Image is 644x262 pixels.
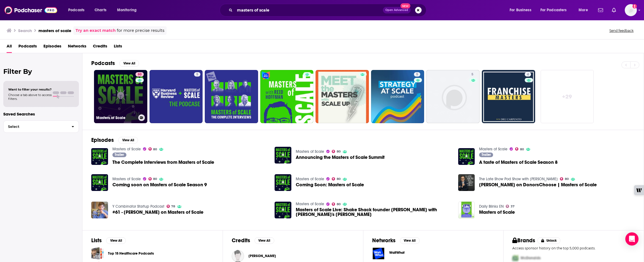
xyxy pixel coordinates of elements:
[64,6,92,15] button: open menu
[426,70,480,123] a: 5
[537,237,561,244] button: Unlock
[112,147,141,151] a: Masters of Scale
[153,148,157,151] span: 80
[458,174,475,191] img: Stephen Colbert on DonorsChoose | Masters of Scale
[18,42,37,53] a: Podcasts
[248,254,276,258] span: [PERSON_NAME]
[117,27,164,34] span: for more precise results
[458,148,475,165] img: A taste of Masters of Scale Season 8
[194,72,200,77] a: 5
[38,28,71,33] h3: masters of scale
[510,6,531,14] span: For Business
[91,202,108,218] img: #61 - Sam Altman on Masters of Scale
[296,149,324,154] a: Masters of Scale
[167,205,175,208] a: 78
[112,160,214,165] a: The Complete Interviews from Masters of Scale
[275,174,291,191] img: Coming Soon: Masters of Scale
[296,155,385,160] a: Announcing the Masters of Scale Summit
[608,28,635,33] button: Send feedback
[383,7,411,13] button: Open AdvancedNew
[18,28,32,33] h3: Search
[537,6,575,15] button: open menu
[136,72,144,77] a: 80
[337,150,341,153] span: 80
[625,4,637,16] button: Show profile menu
[232,237,274,244] a: CreditsView All
[471,72,473,77] span: 5
[337,203,341,205] span: 80
[3,111,79,117] p: Saved Searches
[575,6,595,15] button: open menu
[275,147,291,164] img: Announcing the Masters of Scale Summit
[148,147,157,151] a: 80
[232,237,250,244] h2: Credits
[458,202,475,218] img: Masters of Scale
[506,6,538,15] button: open menu
[112,177,141,181] a: Masters of Scale
[118,137,138,143] button: View All
[625,4,637,16] img: User Profile
[632,4,637,9] svg: Add a profile image
[296,202,324,206] a: Masters of Scale
[296,207,452,217] a: Masters of Scale Live: Shake Shack founder Danny Meyer with Caffè Panna's Hallie Meyer
[332,202,341,206] a: 80
[119,60,139,67] button: View All
[479,210,515,215] span: Masters of Scale
[91,60,115,67] h2: Podcasts
[112,182,207,187] span: Coming soon on Masters of Scale Season 9
[112,210,203,215] span: #61 - [PERSON_NAME] on Masters of Scale
[91,148,108,165] a: The Complete Interviews from Masters of Scale
[565,178,569,180] span: 80
[596,5,605,15] a: Show notifications dropdown
[4,5,57,15] img: Podchaser - Follow, Share and Rate Podcasts
[332,177,341,181] a: 80
[296,177,324,181] a: Masters of Scale
[113,6,144,15] button: open menu
[94,70,147,123] a: 80Masters of Scale
[479,204,504,209] a: Daily Blinks EN
[521,256,541,260] span: McDonalds
[112,204,164,209] a: Y Combinator Startup Podcast
[8,93,52,101] span: Choose a tab above to access filters.
[479,182,597,187] span: [PERSON_NAME] on DonorsChoose | Masters of Scale
[93,42,107,53] a: Credits
[479,177,558,181] a: The Late Show Pod Show with Stephen Colbert
[520,148,524,151] span: 80
[91,247,104,260] a: Top 15 Healthcare Podcasts
[108,250,154,257] a: Top 15 Healthcare Podcasts
[150,70,203,123] a: 5
[512,246,635,250] p: Access sponsor history on the top 5,000 podcasts.
[112,210,203,215] a: #61 - Sam Altman on Masters of Scale
[389,250,405,255] span: WaitWhat
[8,88,52,91] span: Want to filter your results?
[332,150,341,153] a: 80
[541,70,594,123] a: +29
[115,153,124,156] span: Trailer
[3,120,79,133] button: Select
[372,247,385,260] img: WaitWhat logo
[525,72,531,77] a: 4
[225,4,432,16] div: Search podcasts, credits, & more...
[527,72,529,77] span: 4
[117,6,137,14] span: Monitoring
[296,182,364,187] span: Coming Soon: Masters of Scale
[372,237,420,244] a: NetworksView All
[4,125,67,128] span: Select
[138,72,142,77] span: 80
[114,42,122,53] a: Lists
[3,67,79,75] h2: Filter By
[91,174,108,191] a: Coming soon on Masters of Scale Season 9
[248,254,276,258] a: Cristina Gonzalez
[7,42,12,53] a: All
[91,137,138,143] a: EpisodesView All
